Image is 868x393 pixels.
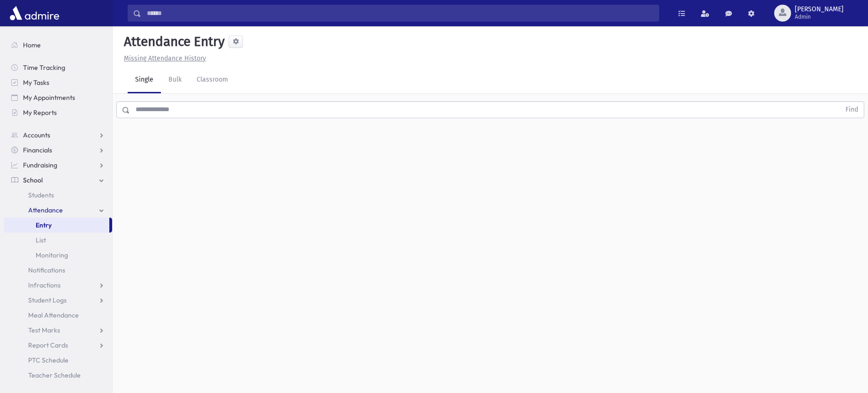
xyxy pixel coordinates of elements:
span: Financials [23,146,52,154]
span: Time Tracking [23,63,65,72]
a: Attendance [4,203,112,218]
a: Classroom [189,67,236,93]
a: Students [4,188,112,203]
a: Entry [4,218,109,233]
span: Entry [36,221,52,229]
h5: Attendance Entry [120,34,225,50]
a: Student Logs [4,293,112,308]
a: My Appointments [4,90,112,105]
span: Admin [795,13,844,21]
span: My Appointments [23,93,75,102]
span: Test Marks [28,326,60,334]
span: Accounts [23,131,50,139]
a: My Reports [4,105,112,120]
a: Notifications [4,263,112,278]
a: Time Tracking [4,60,112,75]
span: [PERSON_NAME] [795,6,844,13]
span: Meal Attendance [28,311,79,319]
span: Fundraising [23,161,57,169]
span: My Tasks [23,78,49,87]
a: Meal Attendance [4,308,112,323]
a: Bulk [161,67,189,93]
a: Home [4,38,112,53]
span: Home [23,41,41,49]
span: Report Cards [28,341,68,349]
span: Attendance [28,206,63,214]
button: Find [840,102,864,118]
a: Teacher Schedule [4,368,112,383]
span: School [23,176,43,184]
span: Students [28,191,54,199]
span: List [36,236,46,244]
span: Monitoring [36,251,68,259]
span: Student Logs [28,296,67,304]
a: Monitoring [4,248,112,263]
span: Teacher Schedule [28,371,81,379]
a: PTC Schedule [4,353,112,368]
a: School [4,173,112,188]
span: PTC Schedule [28,356,69,364]
a: Infractions [4,278,112,293]
a: My Tasks [4,75,112,90]
a: Single [128,67,161,93]
a: Report Cards [4,338,112,353]
span: My Reports [23,108,57,117]
a: Test Marks [4,323,112,338]
span: Infractions [28,281,61,289]
img: AdmirePro [8,4,61,23]
a: Financials [4,143,112,158]
span: Notifications [28,266,65,274]
a: List [4,233,112,248]
u: Missing Attendance History [124,54,206,62]
a: Missing Attendance History [120,54,206,62]
a: Accounts [4,128,112,143]
input: Search [141,5,659,22]
a: Fundraising [4,158,112,173]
